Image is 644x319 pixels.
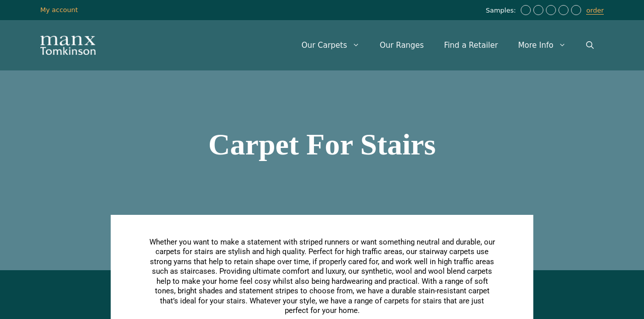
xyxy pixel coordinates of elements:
a: Open Search Bar [576,30,604,60]
a: Find a Retailer [434,30,508,60]
img: Manx Tomkinson [40,36,96,55]
a: order [586,7,604,15]
a: Our Carpets [291,30,370,60]
a: Our Ranges [370,30,434,60]
span: Samples: [486,7,518,15]
h1: Carpet For Stairs [40,129,604,159]
nav: Primary [291,30,604,60]
span: Whether you want to make a statement with striped runners or want something neutral and durable, ... [149,237,495,315]
a: More Info [508,30,576,60]
a: My account [40,6,78,14]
